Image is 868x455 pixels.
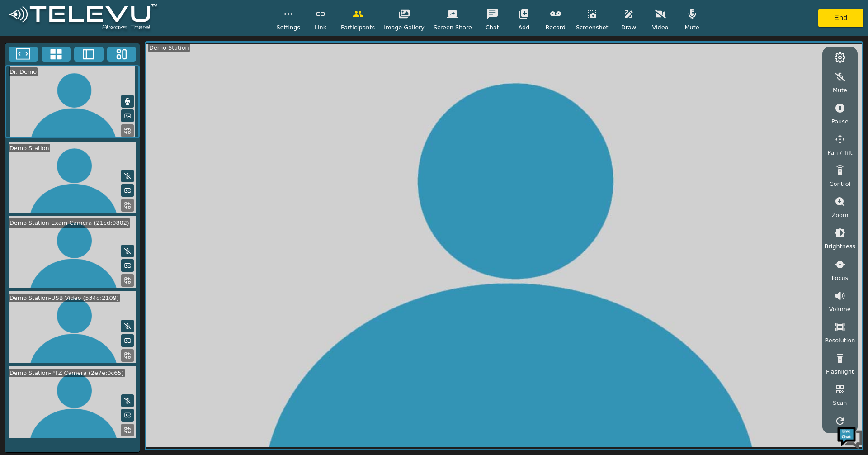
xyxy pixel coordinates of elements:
button: Fullscreen [9,47,38,62]
button: Mute [121,394,134,407]
button: Replace Feed [121,199,134,212]
div: Chat with us now [47,47,152,59]
span: Focus [832,274,849,282]
button: Replace Feed [121,274,134,287]
span: We're online! [52,114,125,205]
span: Participants [341,23,375,32]
span: Brightness [825,242,855,251]
img: logoWhite.png [5,1,161,35]
span: Mute [833,86,847,95]
img: Chat Widget [836,423,863,450]
span: Pan / Tilt [827,148,852,157]
span: Chat [486,23,499,32]
button: Mute [121,320,134,332]
span: Screen Share [434,23,472,32]
div: Demo Station [148,43,190,52]
button: Picture in Picture [121,259,134,272]
button: Mute [121,245,134,257]
span: Screenshot [576,23,609,32]
button: Replace Feed [121,124,134,137]
div: Demo Station-Exam Camera (21cd:0802) [9,218,130,227]
span: Draw [621,23,636,32]
button: Replace Feed [121,424,134,436]
div: Dr. Demo [9,67,38,76]
button: End [818,9,863,27]
textarea: Type your message and hit 'Enter' [5,247,172,279]
span: Record [546,23,566,32]
div: Demo Station [9,144,50,152]
button: Picture in Picture [121,109,134,122]
span: Add [519,23,530,32]
div: Demo Station-PTZ Camera (2e7e:0c65) [9,369,125,377]
span: Settings [276,23,300,32]
div: Minimize live chat window [148,5,170,26]
img: d_736959983_company_1615157101543_736959983 [15,42,38,65]
span: Pause [831,117,849,126]
span: Resolution [825,336,855,345]
span: Video [652,23,669,32]
button: Replace Feed [121,349,134,362]
span: Mute [684,23,699,32]
button: Two Window Medium [74,47,104,62]
button: Picture in Picture [121,184,134,197]
button: Mute [121,95,134,108]
span: Image Gallery [384,23,425,32]
button: Mute [121,170,134,182]
span: Scan [833,398,847,407]
span: Control [830,180,850,188]
button: Picture in Picture [121,334,134,347]
span: Flashlight [826,367,854,376]
span: Volume [829,305,851,313]
button: Picture in Picture [121,409,134,422]
button: Three Window Medium [107,47,137,62]
button: 4x4 [42,47,71,62]
span: Link [315,23,326,32]
span: Zoom [831,211,848,219]
div: Demo Station-USB Video (534d:2109) [9,294,120,302]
